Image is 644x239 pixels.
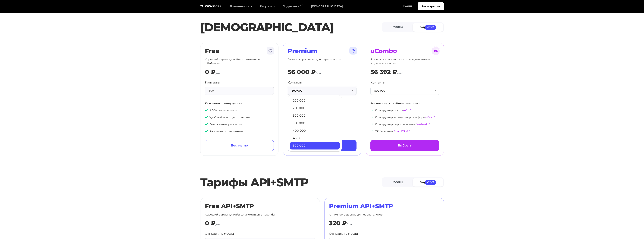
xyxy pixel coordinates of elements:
span: /мес [215,71,221,75]
sup: 24/7 [299,4,303,7]
div: 320 ₽ [329,220,347,227]
img: icon-ok.svg [205,109,208,112]
p: Конструктор калькуляторов и форм [370,115,439,119]
img: icon-ok.svg [370,123,373,126]
span: /мес [347,223,353,226]
a: uCalc [425,116,433,119]
div: 0 ₽ [205,68,215,76]
p: 2 000 писем в месяц [205,108,274,112]
img: icon-ok.svg [205,116,208,119]
a: Год [413,178,443,187]
h2: uCombo [370,47,439,55]
a: 250 000 [290,104,340,112]
a: Месяц [382,23,413,31]
a: 350 000 [290,119,340,127]
a: uKit [403,109,409,112]
span: -20% [425,25,436,30]
a: 500 000 [290,142,340,149]
p: CRM-система [370,129,439,133]
p: Отличное решение для маркетологов [288,58,357,65]
img: tarif-premium.svg [349,46,358,55]
p: Удобный конструктор писем [205,115,274,119]
label: Отправки в месяц [329,231,358,236]
label: Контакты [370,80,385,85]
p: Рассылки по сегментам [205,129,274,133]
img: RuSender [200,4,221,8]
h2: Premium [288,47,357,55]
a: [DEMOGRAPHIC_DATA] [307,2,347,10]
a: Бесплатно [205,140,274,151]
a: Ресурсы [256,2,279,10]
button: 500 000 [370,87,439,95]
img: tarif-ucombo.svg [431,46,440,55]
h2: Premium API+SMTP [329,203,439,210]
img: icon-ok.svg [370,116,373,119]
p: Отложенные рассылки [205,122,274,126]
h2: Free API+SMTP [205,203,315,210]
img: icon-ok.svg [370,109,373,112]
p: Отличное решение для маркетологов [329,213,439,217]
div: 0 ₽ [205,220,215,227]
h1: [DEMOGRAPHIC_DATA] [200,20,382,34]
label: Контакты [205,80,220,85]
a: Войти [400,2,416,10]
a: 400 000 [290,127,340,134]
div: 56 000 ₽ [288,68,316,76]
span: -20% [425,180,436,185]
p: Ключевые преимущества [205,102,274,105]
a: 200 000 [290,97,340,104]
ul: 500 000 [288,95,342,152]
a: Возможности [226,2,256,10]
p: Хороший вариант, чтобы ознакомиться с RuSender [205,58,274,65]
img: tarif-free.svg [266,46,275,55]
button: 500 000 [288,87,357,95]
a: Год [413,23,443,31]
span: /мес [316,71,322,75]
a: BoardCRM [394,130,408,133]
a: 300 000 [290,112,340,119]
h2: Тарифы API+SMTP [200,176,382,189]
p: Конструктор сайтов [370,108,439,112]
p: Конструктор опросов и анкет [370,122,439,126]
img: icon-ok.svg [205,123,208,126]
img: icon-ok.svg [370,130,373,133]
label: Отправки в месяц [205,231,234,236]
span: /мес [215,223,221,226]
div: 56 392 ₽ [370,68,397,76]
p: Хороший вариант, чтобы ознакомиться с RuSender [205,213,315,217]
a: 450 000 [290,134,340,142]
a: WebAsk [416,123,428,126]
img: icon-ok.svg [205,130,208,133]
h2: Free [205,47,274,55]
p: 5 полезных сервисов на все случаи жизни в одной подписке [370,58,439,65]
a: Выбрать [370,140,439,151]
label: Контакты [288,80,303,85]
span: /мес [397,71,403,75]
a: Поддержка24/7 [279,2,307,10]
a: Регистрация [418,2,444,10]
a: Месяц [382,178,413,187]
p: Все что входит в «Premium», плюс: [370,102,439,105]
